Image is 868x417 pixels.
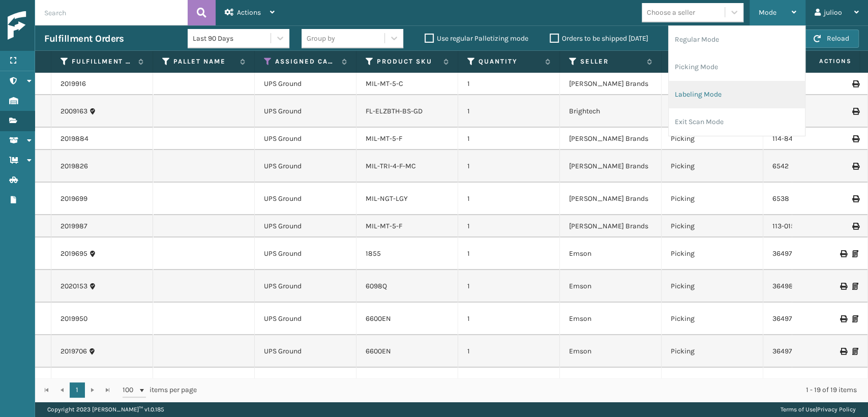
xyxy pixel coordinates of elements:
[366,162,416,170] a: MIL-TRI-4-F-MC
[852,80,858,87] i: Print Label
[255,303,356,335] td: UPS Ground
[804,29,859,48] button: Reload
[366,282,387,290] a: 6098Q
[255,368,356,400] td: UPS Ground
[852,348,858,355] i: Print Packing Slip
[662,183,763,215] td: Picking
[366,347,391,355] a: 6600EN
[763,237,865,270] td: 3649760762
[560,368,662,400] td: Brightech
[61,79,86,89] a: 2019916
[275,57,337,66] label: Assigned Carrier Service
[852,195,858,202] i: Print Label
[560,128,662,150] td: [PERSON_NAME] Brands
[763,368,865,400] td: 06552593
[307,33,335,44] div: Group by
[763,128,865,150] td: 114-8475230-0237019
[458,270,560,303] td: 1
[662,237,763,270] td: Picking
[61,161,88,171] a: 2019826
[852,108,858,115] i: Print Label
[72,57,133,66] label: Fulfillment Order Id
[123,385,138,395] span: 100
[763,183,865,215] td: 6538
[852,223,858,230] i: Print Label
[458,128,560,150] td: 1
[458,73,560,95] td: 1
[781,402,856,417] div: |
[61,134,88,144] a: 2019884
[211,385,857,395] div: 1 - 19 of 19 items
[560,215,662,237] td: [PERSON_NAME] Brands
[255,335,356,368] td: UPS Ground
[458,95,560,128] td: 1
[852,135,858,142] i: Print Label
[478,57,540,66] label: Quantity
[61,346,87,356] a: 2019706
[560,303,662,335] td: Emson
[662,335,763,368] td: Picking
[61,281,87,291] a: 2020153
[560,335,662,368] td: Emson
[662,215,763,237] td: Picking
[366,194,408,203] a: MIL-NGT-LGY
[458,183,560,215] td: 1
[840,250,846,257] i: Print Label
[560,237,662,270] td: Emson
[458,237,560,270] td: 1
[560,95,662,128] td: Brightech
[255,215,356,237] td: UPS Ground
[669,53,805,81] li: Picking Mode
[255,128,356,150] td: UPS Ground
[366,107,423,115] a: FL-ELZBTH-BS-GD
[123,382,197,398] span: items per page
[662,95,763,128] td: Picking
[662,150,763,183] td: Picking
[237,8,261,17] span: Actions
[47,402,164,417] p: Copyright 2023 [PERSON_NAME]™ v 1.0.185
[255,150,356,183] td: UPS Ground
[662,73,763,95] td: Picking
[852,250,858,257] i: Print Packing Slip
[560,73,662,95] td: [PERSON_NAME] Brands
[458,335,560,368] td: 1
[61,249,87,259] a: 2019695
[580,57,642,66] label: Seller
[366,134,402,143] a: MIL-MT-5-F
[70,382,85,398] a: 1
[560,183,662,215] td: [PERSON_NAME] Brands
[255,183,356,215] td: UPS Ground
[560,270,662,303] td: Emson
[61,194,87,204] a: 2019699
[669,26,805,53] li: Regular Mode
[647,7,695,18] div: Choose a seller
[669,108,805,136] li: Exit Scan Mode
[852,315,858,322] i: Print Packing Slip
[458,368,560,400] td: 1
[662,128,763,150] td: Picking
[458,150,560,183] td: 1
[61,314,87,324] a: 2019950
[763,303,865,335] td: 3649796975
[840,283,846,290] i: Print Label
[817,406,856,413] a: Privacy Policy
[8,11,99,40] img: logo
[255,95,356,128] td: UPS Ground
[61,106,87,116] a: 2009163
[255,270,356,303] td: UPS Ground
[458,215,560,237] td: 1
[44,33,124,45] h3: Fulfillment Orders
[366,249,381,258] a: 1855
[366,79,403,88] a: MIL-MT-5-C
[662,270,763,303] td: Picking
[61,221,87,231] a: 2019987
[840,348,846,355] i: Print Label
[377,57,438,66] label: Product SKU
[763,150,865,183] td: 6542
[458,303,560,335] td: 1
[366,222,402,230] a: MIL-MT-5-F
[255,73,356,95] td: UPS Ground
[763,215,865,237] td: 113-0154640-2981813
[366,314,391,323] a: 6600EN
[662,303,763,335] td: Picking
